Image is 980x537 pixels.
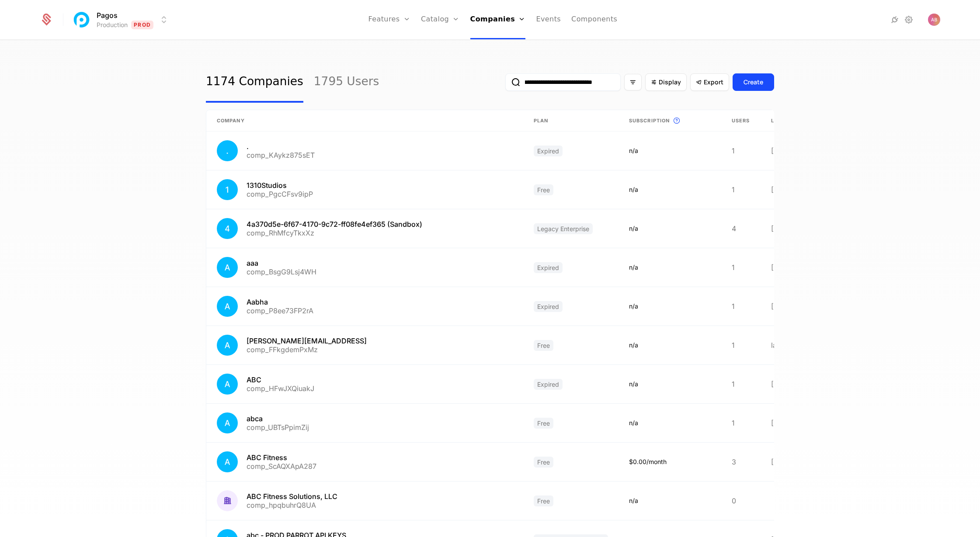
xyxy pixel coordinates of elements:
[523,110,619,132] th: Plan
[704,78,723,87] span: Export
[904,14,914,25] a: Settings
[744,78,763,87] div: Create
[624,74,642,90] button: Filter options
[71,9,92,30] img: Pagos
[629,117,670,125] span: Subscription
[131,21,153,29] span: Prod
[645,73,687,91] button: Display
[771,117,802,125] span: Last seen
[733,73,774,91] button: Create
[97,10,118,21] span: Pagos
[928,14,940,26] button: Open user button
[97,21,128,29] div: Production
[690,73,729,91] button: Export
[928,14,940,26] img: Andy Barker
[314,62,379,103] a: 1795 Users
[74,10,169,29] button: Select environment
[206,110,523,132] th: Company
[659,78,681,87] span: Display
[890,14,900,25] a: Integrations
[721,110,761,132] th: Users
[206,62,303,103] a: 1174 Companies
